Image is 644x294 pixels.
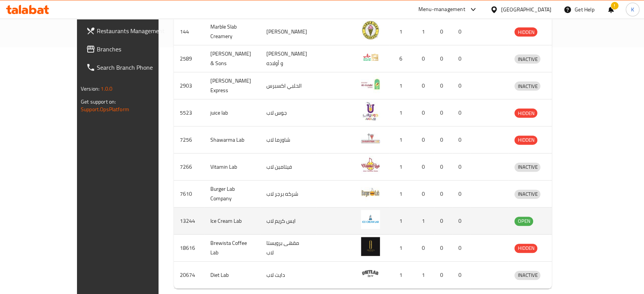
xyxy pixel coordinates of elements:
td: 1 [416,262,434,289]
span: HIDDEN [514,28,537,37]
td: 1 [389,181,416,208]
td: 0 [416,99,434,126]
td: 0 [416,45,434,72]
img: Ice Cream Lab [361,210,380,229]
td: 0 [434,181,452,208]
td: 0 [452,99,471,126]
td: الحلبي اكسبرس [260,72,316,99]
td: [PERSON_NAME] [260,18,316,45]
span: INACTIVE [514,163,540,171]
td: 0 [452,126,471,153]
td: Diet Lab [204,262,260,289]
td: 0 [434,235,452,262]
td: 0 [416,126,434,153]
td: دايت لاب [260,262,316,289]
span: INACTIVE [514,271,540,280]
a: Restaurants Management [80,22,184,40]
td: ايس كريم لاب [260,208,316,235]
img: Shawarma Lab [361,129,380,148]
span: 1.0.0 [101,84,112,94]
td: 20674 [174,262,204,289]
td: 1 [389,18,416,45]
td: 0 [434,262,452,289]
td: 0 [416,181,434,208]
td: 7610 [174,181,204,208]
td: [PERSON_NAME] و أولاده [260,45,316,72]
td: 1 [389,262,416,289]
td: 1 [389,153,416,181]
td: 0 [452,153,471,181]
td: 0 [452,72,471,99]
td: 0 [452,235,471,262]
td: 0 [452,262,471,289]
div: INACTIVE [514,54,540,64]
span: Search Branch Phone [97,63,178,72]
div: HIDDEN [514,109,537,118]
td: 0 [434,99,452,126]
td: جوس لاب [260,99,316,126]
td: 0 [452,45,471,72]
td: 1 [389,99,416,126]
a: Branches [80,40,184,58]
td: juice lab [204,99,260,126]
td: 0 [416,72,434,99]
span: K [631,5,634,14]
td: 1 [416,18,434,45]
span: OPEN [514,217,533,225]
td: 18616 [174,235,204,262]
span: Get support on: [81,97,116,107]
td: 6 [389,45,416,72]
span: HIDDEN [514,136,537,144]
span: INACTIVE [514,82,540,91]
span: Version: [81,84,99,94]
a: Search Branch Phone [80,58,184,77]
td: Ice Cream Lab [204,208,260,235]
td: 0 [434,18,452,45]
td: 1 [389,126,416,153]
img: Diet Lab [361,264,380,283]
td: 7266 [174,153,204,181]
div: Menu-management [418,5,465,14]
td: 13244 [174,208,204,235]
img: Al-Halabi Express [361,75,380,94]
span: HIDDEN [514,244,537,252]
td: 5523 [174,99,204,126]
span: Restaurants Management [97,26,178,35]
div: HIDDEN [514,136,537,145]
td: 2589 [174,45,204,72]
td: 0 [434,126,452,153]
div: [GEOGRAPHIC_DATA] [501,5,551,14]
td: 1 [389,72,416,99]
td: 0 [434,153,452,181]
td: شاورما لاب [260,126,316,153]
td: 2903 [174,72,204,99]
div: INACTIVE [514,190,540,199]
td: 0 [416,235,434,262]
img: juice lab [361,102,380,121]
td: شركه برجر لاب [260,181,316,208]
img: Burger Lab Company [361,183,380,202]
td: 0 [416,153,434,181]
img: Marble Slab Creamery [361,21,380,40]
td: 0 [452,208,471,235]
span: INACTIVE [514,55,540,64]
td: 7256 [174,126,204,153]
div: INACTIVE [514,271,540,280]
td: Marble Slab Creamery [204,18,260,45]
td: 0 [434,45,452,72]
td: فيتامين لاب [260,153,316,181]
span: INACTIVE [514,190,540,198]
td: 0 [452,18,471,45]
td: Vitamin Lab [204,153,260,181]
span: Branches [97,45,178,54]
td: 0 [434,208,452,235]
td: 0 [452,181,471,208]
td: Burger Lab Company [204,181,260,208]
td: [PERSON_NAME] Express [204,72,260,99]
td: مقهى برويستا لاب [260,235,316,262]
img: Abdulrahman Hallab & Sons [361,48,380,67]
